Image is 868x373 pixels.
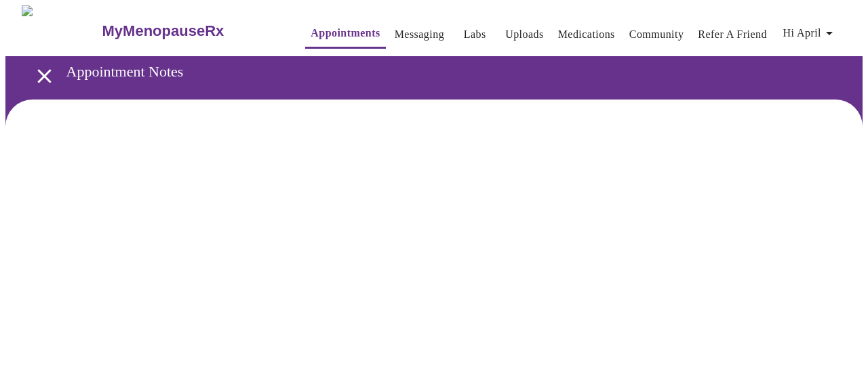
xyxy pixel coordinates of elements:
button: Uploads [500,21,549,48]
button: Messaging [389,21,450,48]
a: Medications [558,25,615,44]
span: Hi April [783,24,837,43]
h3: Appointment Notes [66,63,793,81]
button: open drawer [24,56,64,96]
button: Medications [553,21,620,48]
img: MyMenopauseRx Logo [22,5,100,56]
a: Uploads [505,25,544,44]
h3: MyMenopauseRx [102,22,224,40]
button: Appointments [305,20,385,49]
a: Messaging [395,25,444,44]
a: Appointments [311,24,380,43]
a: Refer a Friend [698,25,767,44]
a: MyMenopauseRx [100,7,278,55]
button: Hi April [777,20,843,47]
a: Labs [464,25,486,44]
button: Refer a Friend [692,21,772,48]
button: Community [624,21,690,48]
a: Community [629,25,684,44]
button: Labs [453,21,496,48]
